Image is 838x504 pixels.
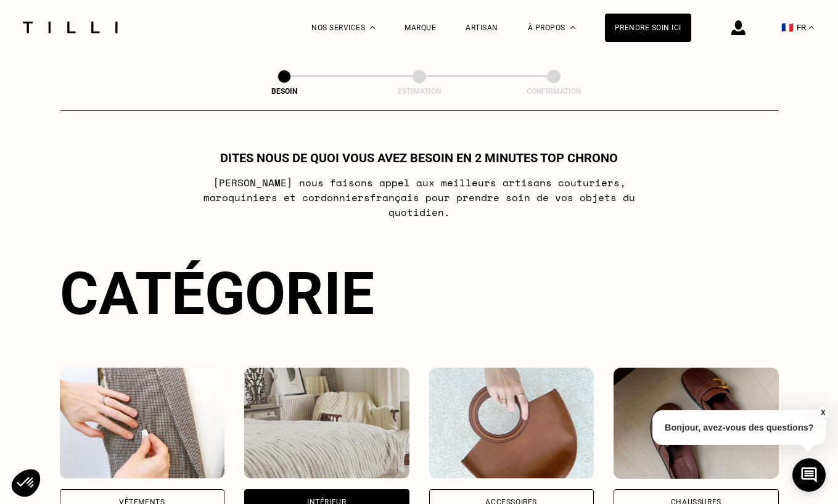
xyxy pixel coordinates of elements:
a: Prendre soin ici [605,14,691,42]
img: Chaussures [614,368,779,479]
img: Intérieur [244,368,409,479]
img: Vêtements [60,368,225,479]
h1: Dites nous de quoi vous avez besoin en 2 minutes top chrono [220,151,618,165]
img: icône connexion [731,20,746,35]
img: Menu déroulant à propos [570,26,575,29]
div: Besoin [223,87,346,96]
div: Estimation [358,87,481,96]
span: 🇫🇷 [781,22,794,33]
img: Menu déroulant [370,26,375,29]
img: menu déroulant [809,26,814,29]
a: Marque [405,23,436,32]
button: X [816,406,829,419]
div: Catégorie [60,259,779,328]
a: Artisan [466,23,498,32]
p: [PERSON_NAME] nous faisons appel aux meilleurs artisans couturiers , maroquiniers et cordonniers ... [175,175,663,220]
img: Logo du service de couturière Tilli [18,22,122,33]
p: Bonjour, avez-vous des questions? [652,410,826,445]
div: Confirmation [492,87,615,96]
img: Accessoires [429,368,594,479]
